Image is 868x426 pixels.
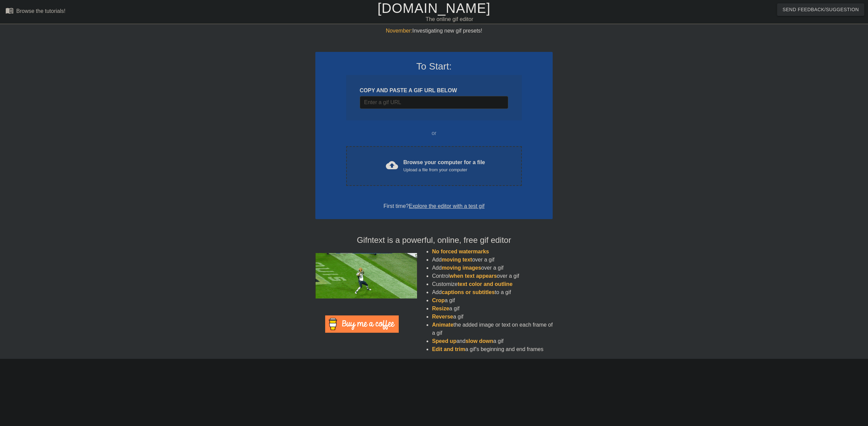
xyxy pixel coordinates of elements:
input: Username [360,96,508,109]
li: Add over a gif [432,264,553,272]
li: the added image or text on each frame of a gif [432,321,553,337]
span: text color and outline [458,281,513,287]
div: COPY AND PASTE A GIF URL BELOW [360,86,508,95]
li: a gif [432,313,553,321]
span: Edit and trim [432,346,465,352]
a: Browse the tutorials! [5,6,65,17]
div: Browse the tutorials! [16,8,65,14]
h4: Gifntext is a powerful, online, free gif editor [315,235,553,245]
div: Browse your computer for a file [403,158,485,173]
div: Upload a file from your computer [403,167,485,173]
span: Reverse [432,314,453,319]
img: Buy Me A Coffee [325,315,399,333]
li: a gif [432,296,553,305]
span: November: [386,28,412,34]
li: Customize [432,280,553,288]
span: when text appears [450,273,497,279]
li: a gif [432,305,553,313]
span: moving images [442,265,481,271]
span: Send Feedback/Suggestion [783,5,859,14]
span: Animate [432,322,453,328]
span: Crop [432,297,445,303]
button: Send Feedback/Suggestion [777,3,864,16]
span: cloud_upload [386,159,398,171]
span: moving text [442,257,472,263]
li: a gif's beginning and end frames [432,345,553,353]
img: football_small.gif [315,253,417,298]
li: Add to a gif [432,288,553,296]
a: Explore the editor with a test gif [409,203,485,209]
h3: To Start: [324,61,544,72]
a: [DOMAIN_NAME] [377,1,490,16]
li: Control over a gif [432,272,553,280]
li: Add over a gif [432,256,553,264]
li: and a gif [432,337,553,345]
div: First time? [324,202,544,210]
div: Investigating new gif presets! [315,27,553,35]
span: captions or subtitles [442,289,495,295]
div: or [333,129,535,137]
div: The online gif editor [293,15,606,23]
span: slow down [466,338,493,344]
span: No forced watermarks [432,249,489,254]
span: Speed up [432,338,456,344]
span: Resize [432,306,449,311]
span: menu_book [5,6,14,15]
